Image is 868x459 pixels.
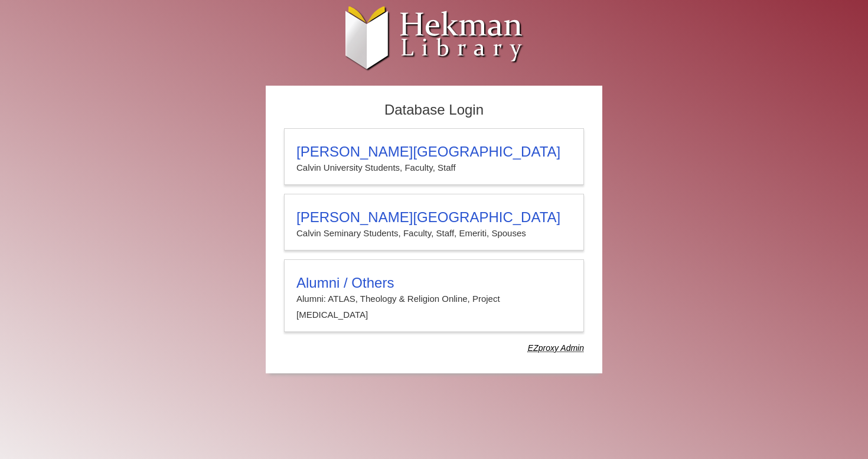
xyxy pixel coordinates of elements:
[296,275,572,291] h3: Alumni / Others
[528,343,584,353] dfn: Use Alumni login
[278,98,590,122] h2: Database Login
[296,226,572,241] p: Calvin Seminary Students, Faculty, Staff, Emeriti, Spouses
[296,291,572,323] p: Alumni: ATLAS, Theology & Religion Online, Project [MEDICAL_DATA]
[284,194,584,250] a: [PERSON_NAME][GEOGRAPHIC_DATA]Calvin Seminary Students, Faculty, Staff, Emeriti, Spouses
[296,209,572,226] h3: [PERSON_NAME][GEOGRAPHIC_DATA]
[296,275,572,323] summary: Alumni / OthersAlumni: ATLAS, Theology & Religion Online, Project [MEDICAL_DATA]
[296,144,572,160] h3: [PERSON_NAME][GEOGRAPHIC_DATA]
[296,160,572,175] p: Calvin University Students, Faculty, Staff
[284,128,584,185] a: [PERSON_NAME][GEOGRAPHIC_DATA]Calvin University Students, Faculty, Staff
